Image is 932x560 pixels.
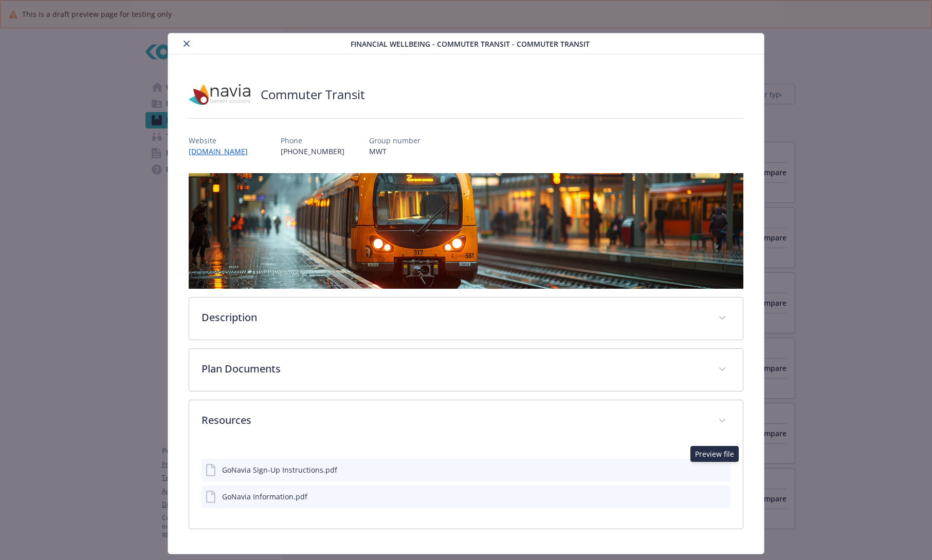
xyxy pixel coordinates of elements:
[701,491,709,502] button: download file
[717,464,726,475] button: preview file
[222,464,337,475] div: GoNavia Sign-Up Instructions.pdf
[369,146,421,157] p: MWT
[351,39,590,49] span: Financial Wellbeing - Commuter Transit - Commuter Transit
[261,86,365,103] h2: Commuter Transit
[701,464,709,475] button: download file
[281,146,344,157] p: [PHONE_NUMBER]
[189,79,250,110] img: Navia Benefit Solutions
[369,135,421,146] p: Group number
[93,33,838,554] div: details for plan Financial Wellbeing - Commuter Transit - Commuter Transit
[189,146,256,156] a: [DOMAIN_NAME]
[202,310,705,325] p: Description
[189,400,742,442] div: Resources
[189,135,256,146] p: Website
[189,297,742,340] div: Description
[189,442,742,529] div: Resources
[202,361,705,377] p: Plan Documents
[180,38,193,50] button: close
[222,491,307,502] div: GoNavia Information.pdf
[281,135,344,146] p: Phone
[202,413,705,428] p: Resources
[189,173,743,289] img: banner
[717,491,726,502] button: preview file
[189,349,742,391] div: Plan Documents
